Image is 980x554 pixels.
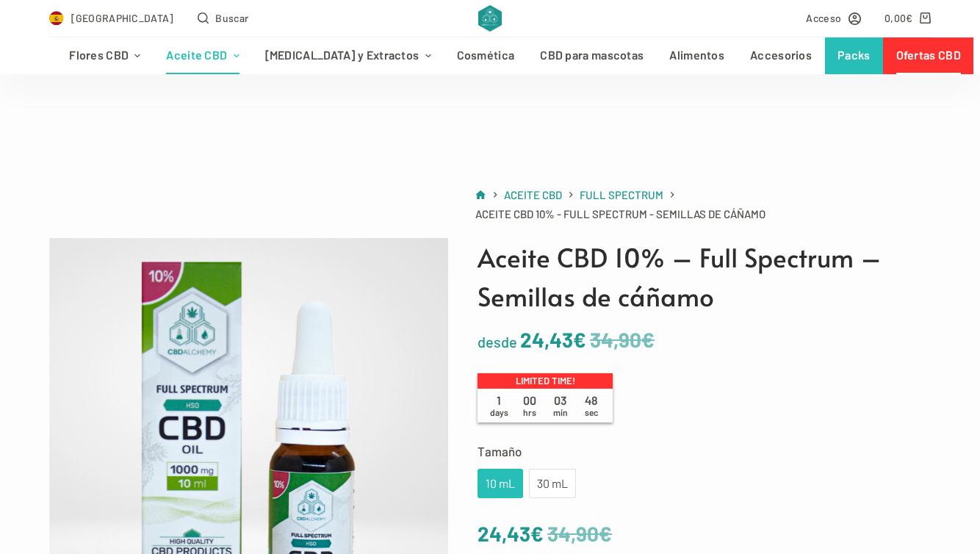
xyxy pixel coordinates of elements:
span: 48 [576,393,607,418]
span: Acceso [806,10,841,26]
span: Aceite CBD [504,188,562,201]
nav: Menú de cabecera [57,37,924,74]
bdi: 24,43 [520,327,586,352]
span: 00 [514,393,545,418]
span: € [641,327,655,352]
img: CBD Alchemy [478,5,501,32]
div: 10 mL [486,474,514,493]
a: Cosmética [444,37,527,74]
span: hrs [523,407,536,417]
span: Buscar [215,10,248,26]
img: ES Flag [49,11,64,26]
a: Select Country [49,10,174,26]
bdi: 0,00 [884,12,913,24]
span: days [490,407,508,417]
span: € [906,12,912,24]
bdi: 34,90 [547,521,612,546]
a: Full Spectrum [580,186,663,204]
button: Abrir formulario de búsqueda [198,10,249,26]
bdi: 24,43 [478,521,544,546]
a: Packs [825,37,884,74]
span: € [599,521,612,546]
span: € [530,521,544,546]
label: Tamaño [478,441,931,461]
div: 30 mL [538,474,567,493]
span: sec [585,407,598,417]
a: Acceso [806,10,861,26]
span: [GEOGRAPHIC_DATA] [71,10,174,26]
a: Carro de compra [884,10,931,26]
span: Aceite CBD 10% - Full Spectrum - Semillas de cáñamo [475,205,765,223]
a: Ofertas CBD [883,37,973,74]
p: Limited time! [478,373,613,389]
span: desde [478,333,517,350]
a: Aceite CBD [154,37,252,74]
span: € [573,327,586,352]
span: 03 [545,393,576,418]
span: min [553,407,568,417]
a: Flores CBD [57,37,154,74]
bdi: 34,90 [590,327,655,352]
h1: Aceite CBD 10% – Full Spectrum – Semillas de cáñamo [478,238,931,315]
span: 1 [483,393,514,418]
a: [MEDICAL_DATA] y Extractos [252,37,444,74]
a: Accesorios [738,37,825,74]
span: Full Spectrum [580,188,663,201]
a: Aceite CBD [504,186,562,204]
a: Alimentos [657,37,738,74]
a: CBD para mascotas [527,37,657,74]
